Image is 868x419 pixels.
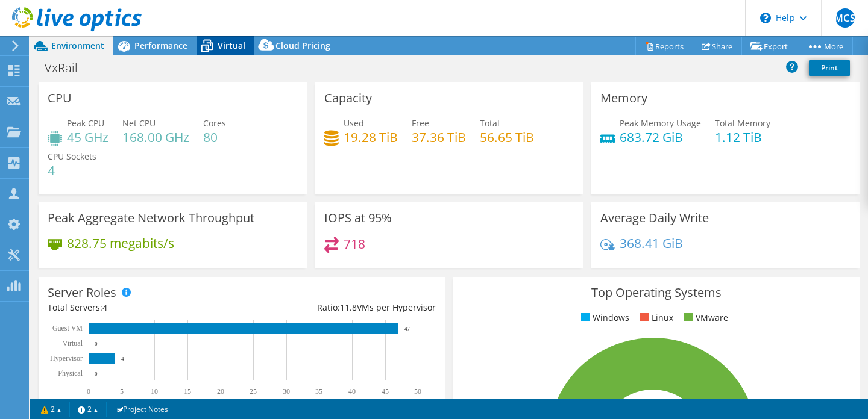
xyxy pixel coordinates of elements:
text: Virtual [63,339,83,347]
span: Virtual [218,40,245,51]
a: Print [809,60,850,76]
svg: \n [760,13,771,23]
div: Ratio: VMs per Hypervisor [242,301,436,314]
h3: CPU [48,92,72,105]
span: Performance [134,40,187,51]
text: 4 [121,356,124,362]
h4: 683.72 GiB [620,131,701,144]
a: Reports [635,37,693,55]
text: Hypervisor [50,354,83,362]
text: 15 [184,387,191,396]
span: Cores [203,117,226,129]
span: Free [412,117,429,129]
h4: 1.12 TiB [715,131,770,144]
span: CPU Sockets [48,151,96,162]
div: Total Servers: [48,301,242,314]
text: 30 [283,387,290,396]
h3: Capacity [324,92,372,105]
h4: 4 [48,164,96,177]
span: Total Memory [715,117,770,129]
li: Windows [578,311,629,324]
a: Export [741,37,797,55]
text: 10 [151,387,158,396]
text: 45 [382,387,389,396]
h4: 45 GHz [67,131,108,144]
h4: 19.28 TiB [344,131,398,144]
h4: 718 [344,237,365,250]
h3: IOPS at 95% [324,211,392,225]
h4: 368.41 GiB [620,237,683,250]
span: Cloud Pricing [275,40,330,51]
span: Total [480,117,500,129]
text: 20 [217,387,224,396]
span: 11.8 [340,302,357,313]
span: 4 [102,302,107,313]
h3: Average Daily Write [600,211,709,225]
span: Peak CPU [67,117,104,129]
h1: VxRail [39,61,96,75]
h3: Top Operating Systems [462,286,851,299]
text: Guest VM [52,324,83,332]
text: 47 [404,326,410,332]
text: 0 [87,387,90,396]
span: Net CPU [122,117,156,129]
text: 0 [95,371,98,377]
text: 5 [120,387,124,396]
h3: Memory [600,92,647,105]
span: MCS [835,8,855,28]
h3: Peak Aggregate Network Throughput [48,211,254,225]
h4: 828.75 megabits/s [67,237,174,250]
h4: 80 [203,131,226,144]
text: 35 [315,387,322,396]
span: Peak Memory Usage [620,117,701,129]
a: 2 [33,402,70,417]
h4: 37.36 TiB [412,131,466,144]
a: 2 [69,402,107,417]
text: 40 [348,387,356,396]
text: 0 [95,341,98,347]
text: 50 [414,387,421,396]
a: More [797,37,853,55]
a: Share [693,37,742,55]
text: 25 [250,387,257,396]
text: Physical [58,369,83,377]
li: Linux [637,311,673,324]
span: Used [344,117,364,129]
h3: Server Roles [48,286,116,299]
h4: 56.65 TiB [480,131,534,144]
li: VMware [681,311,728,324]
span: Environment [51,40,104,51]
a: Project Notes [106,402,177,417]
h4: 168.00 GHz [122,131,189,144]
